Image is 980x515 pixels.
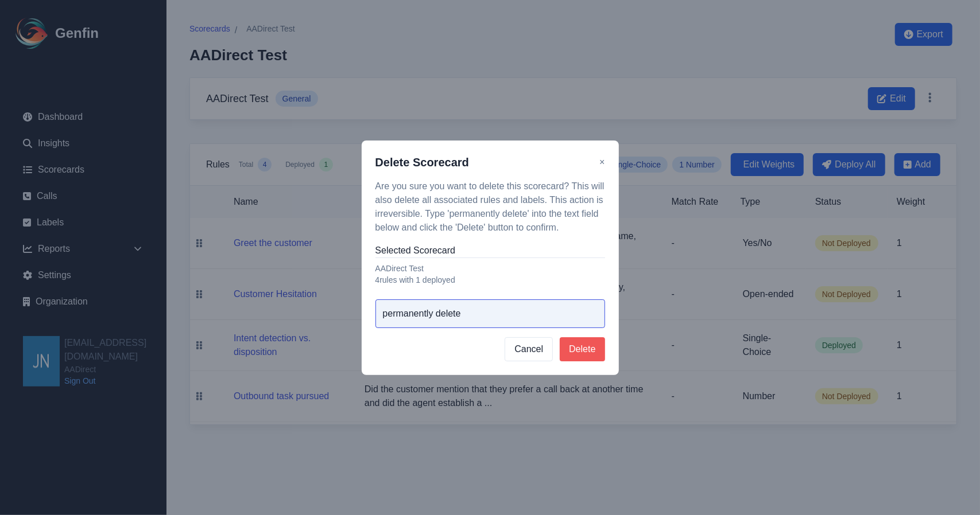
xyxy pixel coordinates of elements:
[599,155,605,169] button: ×
[375,244,605,258] p: Selected Scorecard
[375,154,469,170] h3: Delete Scorecard
[375,263,605,274] p: AADirect Test
[375,299,605,328] input: Type 'permanently delete' to confirm
[375,274,605,286] p: 4 rules with 1 deployed
[560,337,605,361] button: Delete
[505,337,553,361] button: Cancel
[375,180,605,235] p: Are you sure you want to delete this scorecard? This will also delete all associated rules and la...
